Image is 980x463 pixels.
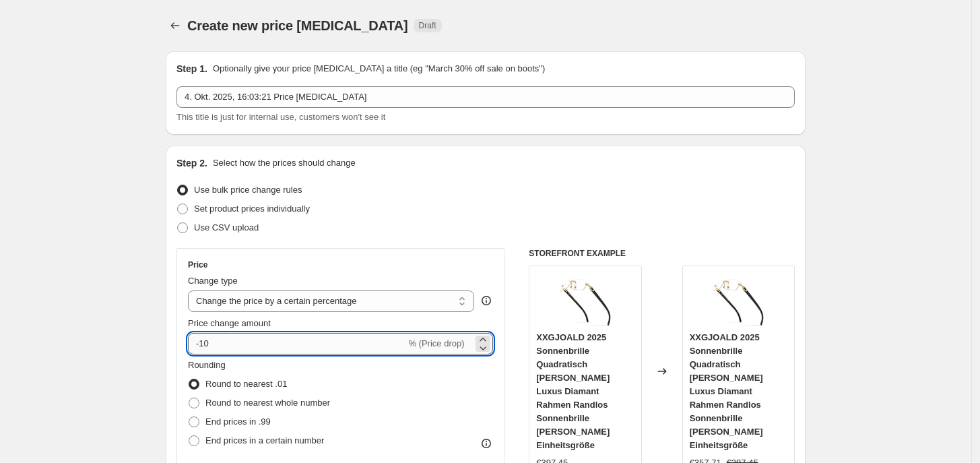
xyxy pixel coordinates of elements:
[205,416,271,427] span: End prices in .99
[480,294,493,307] div: help
[536,332,610,450] span: XXGJOALD 2025 Sonnenbrille Quadratisch [PERSON_NAME] Luxus Diamant Rahmen Randlos Sonnenbrille [P...
[187,18,408,33] span: Create new price [MEDICAL_DATA]
[213,62,545,75] p: Optionally give your price [MEDICAL_DATA] a title (eg "March 30% off sale on boots")
[711,273,765,327] img: 31Wc6c4JjEL_80x.jpg
[166,16,185,35] button: Price change jobs
[194,185,302,195] span: Use bulk price change rules
[558,273,612,327] img: 31Wc6c4JjEL_80x.jpg
[529,248,795,259] h6: STOREFRONT EXAMPLE
[205,398,330,408] span: Round to nearest whole number
[205,379,287,389] span: Round to nearest .01
[408,338,464,348] span: % (Price drop)
[205,435,324,445] span: End prices in a certain number
[176,112,385,122] span: This title is just for internal use, customers won't see it
[194,204,310,214] span: Set product prices individually
[194,222,259,233] span: Use CSV upload
[188,333,405,354] input: -15
[188,259,207,270] h3: Price
[690,332,763,450] span: XXGJOALD 2025 Sonnenbrille Quadratisch [PERSON_NAME] Luxus Diamant Rahmen Randlos Sonnenbrille [P...
[213,156,356,170] p: Select how the prices should change
[176,156,207,170] h2: Step 2.
[188,360,226,370] span: Rounding
[188,318,271,328] span: Price change amount
[176,86,795,108] input: 30% off holiday sale
[419,20,436,31] span: Draft
[176,62,207,75] h2: Step 1.
[188,276,238,286] span: Change type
